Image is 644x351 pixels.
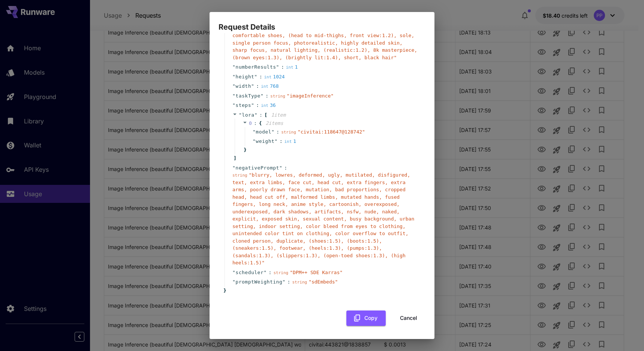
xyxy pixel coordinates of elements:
span: string [292,280,307,285]
span: 0 [249,120,252,126]
div: 1024 [264,73,285,81]
span: : [280,138,283,145]
span: " [253,138,256,144]
span: " DPM++ SDE Karras " [290,270,343,275]
span: weight [256,138,274,145]
span: : [256,82,259,90]
span: steps [235,102,251,109]
span: " [232,279,235,285]
span: " [282,279,285,285]
span: " [232,102,235,108]
span: int [264,75,271,79]
span: lora [242,112,254,118]
span: string [232,173,247,178]
span: " [271,129,274,135]
span: height [235,73,254,81]
span: : [269,269,272,276]
div: 1 [284,138,296,145]
div: 1 [286,63,298,71]
span: " civitai:118647@128742 " [298,129,365,135]
span: : [254,120,257,127]
span: 1 item [271,112,286,118]
span: scheduler [235,269,264,276]
span: } [243,146,247,154]
span: 2 item s [265,120,283,126]
span: : [259,73,262,81]
span: " [255,112,258,118]
span: " [254,74,257,79]
span: " [279,165,282,171]
span: int [284,139,292,144]
span: " [251,102,254,108]
span: " [276,64,279,70]
span: : [288,278,291,286]
span: int [261,103,268,108]
span: " [232,93,235,99]
button: Copy [346,310,386,326]
span: width [235,82,251,90]
span: int [261,84,268,89]
span: " [232,270,235,275]
span: : [284,164,287,172]
span: " beautiful [DEMOGRAPHIC_DATA] woman [DEMOGRAPHIC_DATA]-year-old [DEMOGRAPHIC_DATA] woman, athlet... [232,11,417,60]
span: ] [232,154,237,162]
span: " imageInference " [287,93,334,99]
span: negativePrompt [235,164,279,172]
span: string [281,130,296,135]
div: 36 [261,102,276,109]
span: { [259,120,262,127]
span: " [251,83,254,89]
span: " [232,83,235,89]
span: [ [264,111,267,119]
span: taskType [235,92,261,100]
span: : [276,128,279,136]
span: " [261,93,264,99]
span: } [222,287,226,294]
span: " [232,74,235,79]
span: " blurry, lowres, deformed, ugly, mutilated, disfigured, text, extra limbs, face cut, head cut, e... [232,172,414,265]
div: 768 [261,82,279,90]
span: " [274,138,277,144]
span: numberResults [235,63,276,71]
span: : [256,102,259,109]
span: promptWeighting [235,278,282,286]
span: " sdEmbeds " [309,279,338,285]
span: string [273,270,288,275]
span: model [256,128,271,136]
span: " [239,112,242,118]
span: : [281,63,284,71]
span: string [270,94,285,99]
h2: Request Details [210,12,434,33]
span: : [265,92,268,100]
span: int [286,65,294,70]
button: Cancel [392,310,425,326]
span: " [232,165,235,171]
span: " [232,64,235,70]
span: " [264,270,267,275]
span: " [253,129,256,135]
span: : [259,111,262,119]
